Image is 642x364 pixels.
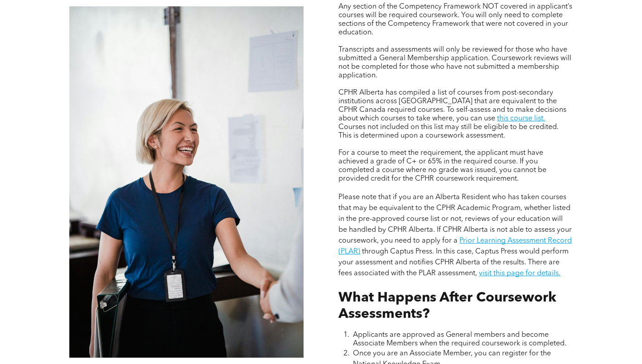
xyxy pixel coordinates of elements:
a: visit this page for details. [479,270,560,277]
span: Applicants are approved as General members and become Associate Members when the required coursew... [353,331,566,347]
span: through Captus Press. In this case, Captus Press would perform your assessment and notifies CPHR ... [338,248,569,277]
a: Prior Learning Assessment Record (PLAR) [338,237,572,255]
img: A woman is shaking hands with a man in an office. [69,6,304,357]
span: For a course to meet the requirement, the applicant must have achieved a grade of C+ or 65% in th... [338,149,546,182]
span: CPHR Alberta has compiled a list of courses from post-secondary institutions across [GEOGRAPHIC_D... [338,89,566,122]
a: this course list. [497,115,545,122]
span: Transcripts and assessments will only be reviewed for those who have submitted a General Membersh... [338,46,571,79]
span: Any section of the Competency Framework NOT covered in applicant’s courses will be required cours... [338,3,572,36]
span: Courses not included on this list may still be eligible to be credited. This is determined upon a... [338,124,559,139]
span: Please note that if you are an Alberta Resident who has taken courses that may be equivalent to t... [338,194,572,244]
span: What Happens After Coursework Assessments? [338,291,556,321]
